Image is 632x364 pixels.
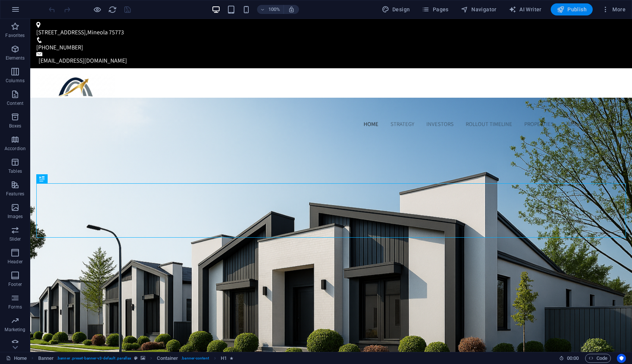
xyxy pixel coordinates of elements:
[422,6,448,13] span: Pages
[6,354,27,363] a: Click to cancel selection. Double-click to open Pages
[157,354,178,363] span: Click to select. Double-click to edit
[567,354,579,363] span: 00 00
[419,3,451,15] button: Pages
[288,6,295,13] i: On resize automatically adjust zoom level to fit chosen device.
[9,123,22,129] p: Boxes
[6,55,25,61] p: Elements
[602,6,626,13] span: More
[461,6,497,13] span: Navigator
[8,168,22,174] p: Tables
[458,3,500,15] button: Navigator
[509,6,542,13] span: AI Writer
[599,3,629,15] button: More
[8,213,23,220] p: Images
[8,259,23,265] p: Header
[268,5,280,14] h6: 100%
[557,6,587,13] span: Publish
[585,354,611,363] button: Code
[7,100,23,106] p: Content
[379,3,413,15] div: Design (Ctrl+Alt+Y)
[221,354,227,363] span: Click to select. Double-click to edit
[572,355,573,361] span: :
[5,32,25,38] p: Favorites
[6,191,24,197] p: Features
[617,354,626,363] button: Usercentrics
[181,354,209,363] span: . banner-content
[379,3,413,15] button: Design
[589,354,607,363] span: Code
[551,3,593,15] button: Publish
[559,354,579,363] h6: Session time
[57,354,131,363] span: . banner .preset-banner-v3-default .parallax
[8,281,22,287] p: Footer
[108,5,117,14] button: reload
[38,354,234,363] nav: breadcrumb
[108,5,117,14] i: Reload page
[5,327,25,333] p: Marketing
[8,304,22,310] p: Forms
[230,356,233,360] i: Element contains an animation
[6,78,25,84] p: Columns
[141,356,145,360] i: This element contains a background
[134,356,138,360] i: This element is a customizable preset
[38,354,54,363] span: Click to select. Double-click to edit
[506,3,545,15] button: AI Writer
[382,6,410,13] span: Design
[5,146,26,152] p: Accordion
[93,5,102,14] button: Click here to leave preview mode and continue editing
[257,5,284,14] button: 100%
[9,236,21,242] p: Slider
